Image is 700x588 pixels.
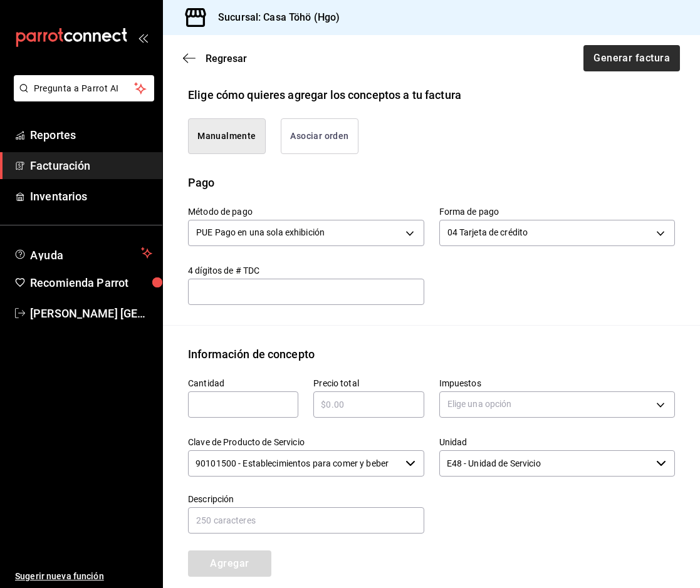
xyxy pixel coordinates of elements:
[30,305,152,322] span: [PERSON_NAME] [GEOGRAPHIC_DATA][PERSON_NAME]
[188,266,424,274] label: 4 dígitos de # TDC
[188,494,424,503] label: Descripción
[188,86,461,103] div: Elige cómo quieres agregar los conceptos a tu factura
[439,437,676,446] label: Unidad
[30,126,152,143] span: Reportes
[188,378,298,387] label: Cantidad
[30,157,152,174] span: Facturación
[188,207,424,215] label: Método de pago
[313,378,424,387] label: Precio total
[439,450,652,477] input: Elige una opción
[15,570,152,583] span: Sugerir nueva función
[447,226,528,239] span: 04 Tarjeta de crédito
[206,53,247,64] span: Regresar
[138,33,148,43] button: open_drawer_menu
[439,391,676,418] div: Elige una opción
[14,75,154,101] button: Pregunta a Parrot AI
[188,346,315,363] div: Información de concepto
[30,245,136,260] span: Ayuda
[208,10,340,25] h3: Sucursal: Casa Töhö (Hgo)
[9,91,154,104] a: Pregunta a Parrot AI
[188,174,215,191] div: Pago
[188,118,266,154] button: Manualmente
[34,82,135,95] span: Pregunta a Parrot AI
[313,397,424,412] input: $0.00
[439,207,676,215] label: Forma de pago
[439,378,676,387] label: Impuestos
[583,45,680,71] button: Generar factura
[281,118,358,154] button: Asociar orden
[196,226,325,239] span: PUE Pago en una sola exhibición
[188,450,400,477] input: Elige una opción
[30,188,152,205] span: Inventarios
[30,274,152,291] span: Recomienda Parrot
[188,437,424,446] label: Clave de Producto de Servicio
[183,53,247,64] button: Regresar
[188,507,424,534] input: 250 caracteres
